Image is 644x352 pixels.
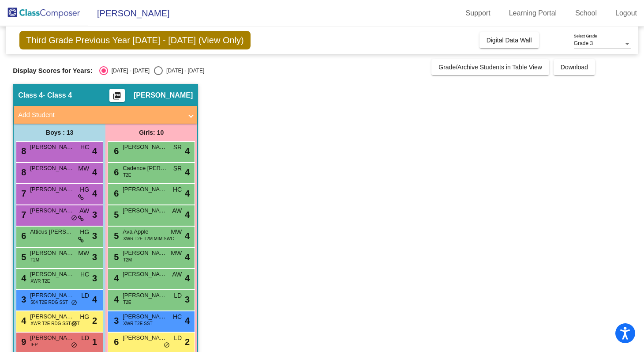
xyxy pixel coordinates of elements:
[19,231,26,241] span: 6
[112,316,119,326] span: 3
[18,110,182,120] mat-panel-title: Add Student
[92,314,97,327] span: 2
[92,144,97,158] span: 4
[112,210,119,220] span: 5
[123,291,167,300] span: [PERSON_NAME]
[109,89,125,102] button: Print Students Details
[608,6,644,20] a: Logout
[13,67,93,75] span: Display Scores for Years:
[81,333,89,343] span: LD
[92,293,97,306] span: 4
[71,299,77,307] span: do_not_disturb_alt
[71,321,77,328] span: do_not_disturb_alt
[92,187,97,200] span: 4
[174,291,182,300] span: LD
[123,270,167,279] span: [PERSON_NAME]
[112,295,119,304] span: 4
[30,333,74,342] span: [PERSON_NAME]
[123,333,167,342] span: [PERSON_NAME]
[561,64,588,71] span: Download
[459,6,498,20] a: Support
[185,166,190,179] span: 4
[112,273,119,283] span: 4
[185,208,190,221] span: 4
[78,249,89,258] span: MW
[173,143,182,152] span: SR
[88,6,169,20] span: [PERSON_NAME]
[438,64,542,71] span: Grade/Archive Students in Table View
[19,210,26,220] span: 7
[112,252,119,262] span: 5
[30,164,74,173] span: [PERSON_NAME]
[123,249,167,257] span: [PERSON_NAME]
[14,124,105,141] div: Boys : 13
[14,106,197,124] mat-expansion-panel-header: Add Student
[80,270,89,279] span: HC
[123,164,167,173] span: Cadence [PERSON_NAME]
[123,227,167,236] span: Ava Apple
[172,206,182,216] span: AW
[163,67,204,75] div: [DATE] - [DATE]
[18,91,43,100] span: Class 4
[19,316,26,326] span: 4
[123,206,167,215] span: [PERSON_NAME]
[173,164,182,173] span: SR
[171,249,182,258] span: MW
[185,272,190,285] span: 4
[79,206,89,216] span: AW
[30,299,68,306] span: 504 T2E RDG SST
[123,257,132,263] span: T2M
[172,270,182,279] span: AW
[19,167,26,177] span: 8
[80,227,89,237] span: HG
[30,257,39,263] span: T2M
[134,91,193,100] span: [PERSON_NAME]
[92,166,97,179] span: 4
[123,185,167,194] span: [PERSON_NAME]
[92,250,97,264] span: 3
[112,167,119,177] span: 6
[123,312,167,321] span: [PERSON_NAME]
[19,189,26,198] span: 7
[80,312,89,322] span: HG
[502,6,564,20] a: Learning Portal
[105,124,197,141] div: Girls: 10
[80,143,89,152] span: HC
[99,66,204,75] mat-radio-group: Select an option
[123,172,131,178] span: T2E
[112,189,119,198] span: 6
[30,341,37,348] span: IEP
[30,278,50,284] span: XWR T2E
[19,295,26,304] span: 3
[123,320,153,327] span: XWR T2E SST
[71,215,77,222] span: do_not_disturb_alt
[92,208,97,221] span: 3
[112,231,119,241] span: 5
[174,333,182,343] span: LD
[19,31,251,49] span: Third Grade Previous Year [DATE] - [DATE] (View Only)
[30,143,74,151] span: [PERSON_NAME]
[185,335,190,348] span: 2
[19,273,26,283] span: 4
[112,91,122,104] mat-icon: picture_as_pdf
[164,342,170,349] span: do_not_disturb_alt
[173,312,182,322] span: HC
[173,185,182,194] span: HC
[123,299,131,306] span: T2E
[80,185,89,194] span: HG
[123,235,174,242] span: XWR T2E T2M MIM SWC
[554,59,595,75] button: Download
[30,320,80,327] span: XWR T2E RDG SST ATT
[71,342,77,349] span: do_not_disturb_alt
[92,272,97,285] span: 3
[43,91,72,100] span: - Class 4
[30,206,74,215] span: [PERSON_NAME]
[112,146,119,156] span: 6
[431,59,549,75] button: Grade/Archive Students in Table View
[30,291,74,300] span: [PERSON_NAME] [PERSON_NAME]
[487,37,532,44] span: Digital Data Wall
[185,229,190,242] span: 4
[30,227,74,236] span: Atticus [PERSON_NAME]
[171,227,182,237] span: MW
[185,144,190,158] span: 4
